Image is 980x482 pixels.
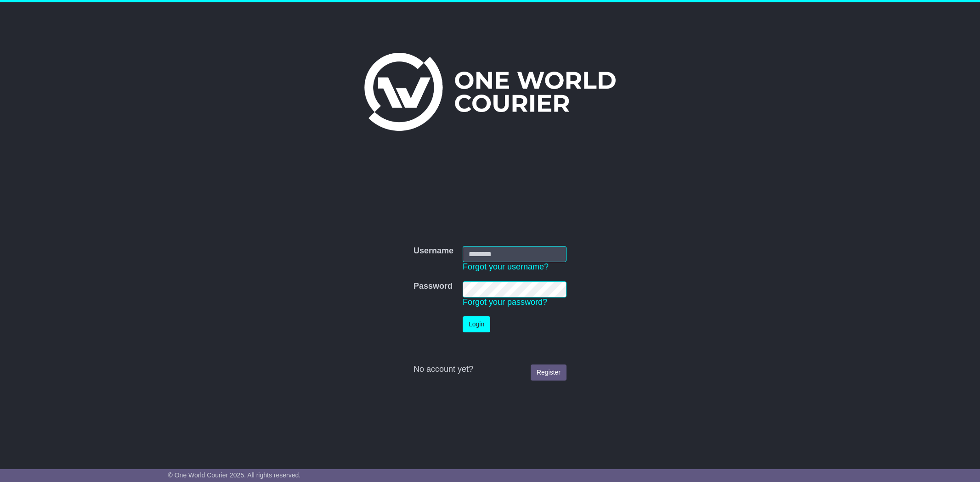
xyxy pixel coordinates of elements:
[414,281,453,291] label: Password
[463,262,549,271] a: Forgot your username?
[531,364,566,381] a: Register
[364,53,615,131] img: One World
[463,316,490,332] button: Login
[414,364,566,375] div: No account yet?
[414,246,453,256] label: Username
[463,297,547,307] a: Forgot your password?
[168,471,301,479] span: © One World Courier 2025. All rights reserved.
